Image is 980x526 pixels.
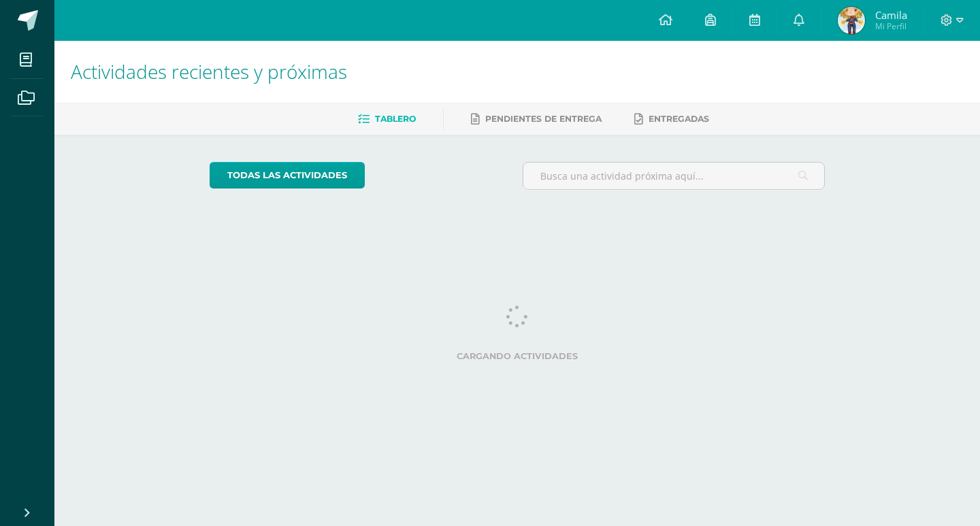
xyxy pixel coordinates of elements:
span: Actividades recientes y próximas [71,59,347,84]
a: Entregadas [634,108,709,130]
span: Mi Perfil [875,20,907,32]
span: Pendientes de entrega [485,114,602,124]
span: Camila [875,8,907,22]
a: todas las Actividades [210,162,365,188]
a: Tablero [358,108,416,130]
span: Tablero [375,114,416,124]
img: 616c03aa6a5b2cbbfb955a68e3f8a760.png [838,7,865,34]
a: Pendientes de entrega [471,108,602,130]
label: Cargando actividades [210,351,826,361]
input: Busca una actividad próxima aquí... [523,163,825,189]
span: Entregadas [649,114,709,124]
